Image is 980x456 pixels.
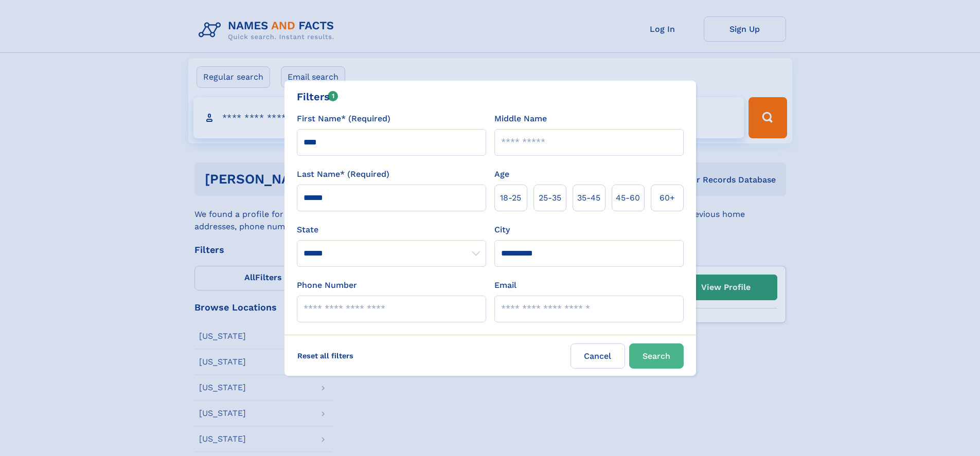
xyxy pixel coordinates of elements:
[577,192,600,204] span: 35‑45
[297,279,357,291] label: Phone Number
[539,192,561,204] span: 25‑35
[297,113,390,125] label: First Name* (Required)
[494,224,510,236] label: City
[297,224,486,236] label: State
[500,192,521,204] span: 18‑25
[291,343,360,368] label: Reset all filters
[660,192,675,204] span: 60+
[629,343,684,369] button: Search
[494,168,509,180] label: Age
[616,192,640,204] span: 45‑60
[571,343,625,369] label: Cancel
[297,168,389,180] label: Last Name* (Required)
[297,89,338,104] div: Filters
[494,113,547,125] label: Middle Name
[494,279,516,291] label: Email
